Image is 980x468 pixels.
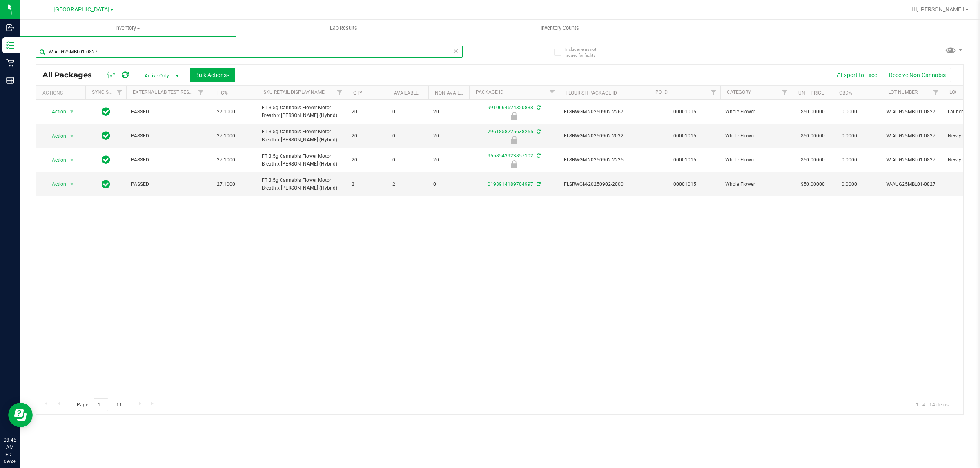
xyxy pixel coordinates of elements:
span: 20 [433,156,464,164]
span: FT 3.5g Cannabis Flower Motor Breath x [PERSON_NAME] (Hybrid) [262,128,342,143]
a: Filter [113,86,126,99]
span: Bulk Actions [195,72,230,78]
span: W-AUG25MBL01-0827 [886,132,938,140]
a: 0193914189704997 [488,181,533,187]
span: $50.00000 [797,179,829,190]
span: FT 3.5g Cannabis Flower Motor Breath x [PERSON_NAME] (Hybrid) [262,177,342,192]
p: 09:45 AM EDT [4,436,16,458]
span: W-AUG25MBL01-0827 [886,181,938,188]
span: Sync from Compliance System [535,181,541,187]
a: CBD% [839,90,852,96]
a: Lot Number [888,89,918,95]
span: Sync from Compliance System [535,129,541,135]
span: $50.00000 [797,154,829,166]
span: Page of 1 [70,398,129,411]
span: In Sync [102,179,110,190]
inline-svg: Inventory [6,41,14,49]
a: 00001015 [673,133,696,139]
div: Newly Received [468,136,560,144]
a: Sku Retail Display Name [263,89,325,95]
span: Sync from Compliance System [535,105,541,110]
span: Action [45,179,67,190]
span: 0 [433,181,464,188]
inline-svg: Reports [6,76,14,84]
a: 9910664624320838 [488,105,533,110]
a: Filter [778,86,792,99]
span: 0 [392,108,423,116]
a: Filter [707,86,720,99]
span: [GEOGRAPHIC_DATA] [53,6,109,13]
span: Sync from Compliance System [535,153,541,159]
span: Whole Flower [725,181,787,188]
span: 2 [392,181,423,188]
span: Whole Flower [725,132,787,140]
span: Whole Flower [725,108,787,116]
a: PO ID [655,89,668,95]
a: Filter [546,86,559,99]
span: FLSRWGM-20250902-2000 [564,181,644,188]
span: select [67,155,77,166]
span: FT 3.5g Cannabis Flower Motor Breath x [PERSON_NAME] (Hybrid) [262,104,342,119]
div: Launch Hold [468,112,560,120]
iframe: Resource center [8,403,33,427]
span: W-AUG25MBL01-0827 [886,156,938,164]
span: Action [45,106,67,117]
span: PASSED [131,108,203,116]
a: Flourish Package ID [566,90,617,96]
span: select [67,130,77,142]
a: Unit Price [798,90,824,96]
span: In Sync [102,154,110,166]
button: Receive Non-Cannabis [884,68,951,82]
a: Lock Code [949,89,976,95]
a: Filter [929,86,943,99]
a: Filter [194,86,208,99]
span: 20 [352,156,383,164]
span: W-AUG25MBL01-0827 [886,108,938,116]
span: In Sync [102,106,110,117]
span: 0 [392,132,423,140]
a: Non-Available [435,90,471,96]
button: Export to Excel [829,68,884,82]
a: Filter [333,86,347,99]
span: FLSRWGM-20250902-2225 [564,156,644,164]
a: Inventory [20,20,236,37]
span: 27.1000 [213,179,239,190]
span: 20 [433,132,464,140]
span: 27.1000 [213,106,239,118]
span: Lab Results [319,24,368,32]
a: External Lab Test Result [133,89,197,95]
a: Package ID [476,89,503,95]
span: Hi, [PERSON_NAME]! [911,6,964,13]
span: 27.1000 [213,154,239,166]
span: 0.0000 [837,106,861,118]
span: Clear [453,46,459,56]
span: select [67,179,77,190]
span: 20 [433,108,464,116]
span: PASSED [131,132,203,140]
span: 1 - 4 of 4 items [909,398,955,411]
span: FLSRWGM-20250902-2267 [564,108,644,116]
a: 9558543923857102 [488,153,533,159]
span: 0.0000 [837,154,861,166]
p: 09/24 [4,458,16,464]
a: 7961858225638255 [488,129,533,135]
span: PASSED [131,156,203,164]
span: FLSRWGM-20250902-2032 [564,132,644,140]
span: 2 [352,181,383,188]
span: Inventory Counts [530,24,590,32]
a: Sync Status [92,89,123,95]
span: Inventory [20,24,236,32]
div: Newly Received [468,160,560,168]
input: Search Package ID, Item Name, SKU, Lot or Part Number... [36,46,463,58]
span: 0 [392,156,423,164]
a: 00001015 [673,109,696,115]
span: All Packages [42,71,100,79]
a: Inventory Counts [452,20,668,37]
span: In Sync [102,130,110,141]
a: 00001015 [673,181,696,187]
span: FT 3.5g Cannabis Flower Motor Breath x [PERSON_NAME] (Hybrid) [262,152,342,168]
span: 0.0000 [837,179,861,190]
span: Whole Flower [725,156,787,164]
a: Lab Results [236,20,452,37]
a: Available [394,90,419,96]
